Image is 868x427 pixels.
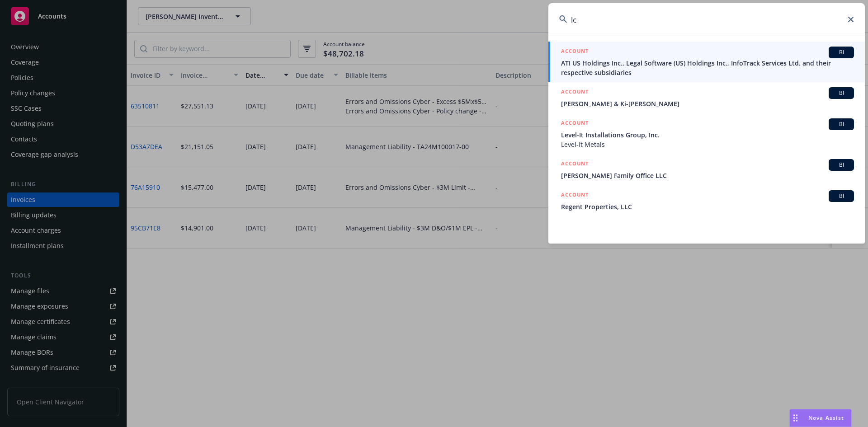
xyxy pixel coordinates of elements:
[548,82,865,113] a: ACCOUNTBI[PERSON_NAME] & Ki-[PERSON_NAME]
[561,99,854,108] span: [PERSON_NAME] & Ki-[PERSON_NAME]
[832,161,850,169] span: BI
[832,120,850,128] span: BI
[561,140,854,149] span: Level-It Metals
[548,154,865,185] a: ACCOUNTBI[PERSON_NAME] Family Office LLC
[808,414,844,422] span: Nova Assist
[548,3,865,36] input: Search...
[561,130,854,140] span: Level-It Installations Group, Inc.
[832,89,850,97] span: BI
[832,48,850,56] span: BI
[561,190,589,201] h5: ACCOUNT
[561,171,854,180] span: [PERSON_NAME] Family Office LLC
[548,185,865,216] a: ACCOUNTBIRegent Properties, LLC
[561,118,589,129] h5: ACCOUNT
[790,409,801,427] div: Drag to move
[548,42,865,82] a: ACCOUNTBIATI US Holdings Inc., Legal Software (US) Holdings Inc., InfoTrack Services Ltd. and the...
[561,159,589,170] h5: ACCOUNT
[561,87,589,98] h5: ACCOUNT
[561,58,854,77] span: ATI US Holdings Inc., Legal Software (US) Holdings Inc., InfoTrack Services Ltd. and their respec...
[789,409,852,427] button: Nova Assist
[832,192,850,200] span: BI
[548,113,865,154] a: ACCOUNTBILevel-It Installations Group, Inc.Level-It Metals
[561,202,854,211] span: Regent Properties, LLC
[561,47,589,57] h5: ACCOUNT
